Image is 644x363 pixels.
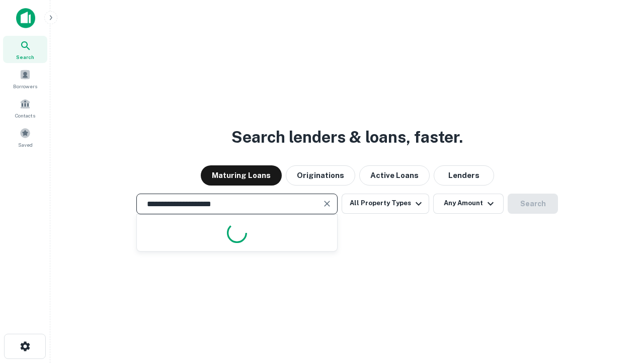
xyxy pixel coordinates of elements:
[342,194,429,214] button: All Property Types
[359,165,430,186] button: Active Loans
[3,36,47,63] a: Search
[16,8,35,28] img: capitalize-icon.png
[16,53,34,61] span: Search
[13,82,37,90] span: Borrowers
[433,194,504,214] button: Any Amount
[320,197,334,211] button: Clear
[434,165,494,186] button: Lenders
[594,282,644,331] iframe: Chat Widget
[3,65,47,92] a: Borrowers
[3,124,47,151] a: Saved
[18,141,33,149] span: Saved
[286,165,355,186] button: Originations
[201,165,282,186] button: Maturing Loans
[231,125,463,149] h3: Search lenders & loans, faster.
[15,111,35,119] span: Contacts
[3,94,47,122] a: Contacts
